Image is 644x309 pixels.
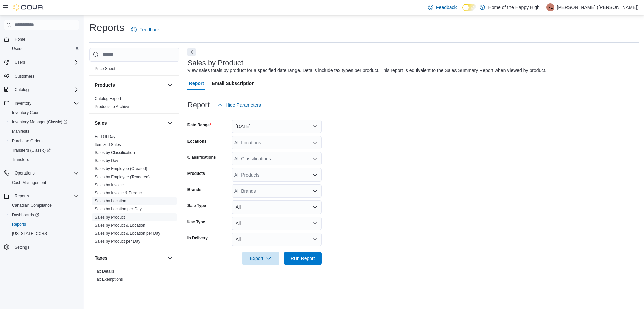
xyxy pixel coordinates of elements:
[95,199,126,203] a: Sales by Location
[15,101,31,106] span: Inventory
[95,104,129,109] a: Products to Archive
[95,96,121,101] a: Catalog Export
[7,117,82,127] a: Inventory Manager (Classic)
[312,172,318,178] button: Open list of options
[187,155,216,160] label: Classifications
[9,201,54,209] a: Canadian Compliance
[95,120,107,126] h3: Sales
[9,45,25,53] a: Users
[95,255,108,261] h3: Taxes
[15,193,29,199] span: Reports
[12,119,67,125] span: Inventory Manager (Classic)
[95,191,143,195] a: Sales by Invoice & Product
[1,99,82,108] button: Inventory
[12,99,34,107] button: Inventory
[12,192,79,200] span: Reports
[89,94,179,113] div: Products
[12,35,79,43] span: Home
[7,201,82,210] button: Canadian Compliance
[7,108,82,117] button: Inventory Count
[95,134,115,139] a: End Of Day
[12,86,31,94] button: Catalog
[9,127,32,136] a: Manifests
[89,132,179,248] div: Sales
[12,148,51,153] span: Transfers (Classic)
[12,46,22,51] span: Users
[7,178,82,187] button: Cash Management
[9,156,79,164] span: Transfers
[7,210,82,220] a: Dashboards
[95,82,165,88] button: Products
[9,109,43,117] a: Inventory Count
[15,87,29,92] span: Catalog
[189,77,204,90] span: Report
[166,81,174,89] button: Products
[7,155,82,164] button: Transfers
[15,74,34,79] span: Customers
[7,44,82,53] button: Users
[7,229,82,238] button: [US_STATE] CCRS
[462,4,476,11] input: Dark Mode
[95,150,135,155] span: Sales by Classification
[187,187,201,192] label: Brands
[12,192,32,200] button: Reports
[232,120,322,133] button: [DATE]
[95,66,115,71] a: Price Sheet
[7,220,82,229] button: Reports
[226,102,261,108] span: Hide Parameters
[9,179,79,187] span: Cash Management
[95,150,135,155] a: Sales by Classification
[95,182,124,188] span: Sales by Invoice
[12,243,32,252] a: Settings
[166,119,174,127] button: Sales
[548,3,553,11] span: RL
[12,99,79,107] span: Inventory
[95,158,118,163] span: Sales by Day
[95,277,123,282] span: Tax Exemptions
[488,3,540,11] p: Home of the Happy High
[9,146,53,154] a: Transfers (Classic)
[9,156,32,164] a: Transfers
[95,82,115,88] h3: Products
[13,4,44,11] img: Cova
[9,137,45,145] a: Purchase Orders
[89,21,124,34] h1: Reports
[95,223,145,228] a: Sales by Product & Location
[187,203,206,208] label: Sale Type
[95,198,126,204] span: Sales by Location
[9,179,49,187] a: Cash Management
[9,118,70,126] a: Inventory Manager (Classic)
[9,127,79,136] span: Manifests
[291,255,315,262] span: Run Report
[15,245,29,250] span: Settings
[4,32,79,270] nav: Complex example
[12,58,28,66] button: Users
[187,235,208,241] label: Is Delivery
[1,242,82,252] button: Settings
[12,58,79,66] span: Users
[12,180,46,185] span: Cash Management
[9,220,29,228] a: Reports
[7,136,82,146] button: Purchase Orders
[95,142,121,147] span: Itemized Sales
[187,59,243,67] h3: Sales by Product
[312,188,318,194] button: Open list of options
[542,3,544,11] p: |
[9,109,79,117] span: Inventory Count
[187,219,205,225] label: Use Type
[312,140,318,145] button: Open list of options
[187,101,210,109] h3: Report
[187,67,546,74] div: View sales totals by product for a specified date range. Details include tax types per product. T...
[95,269,114,274] a: Tax Details
[95,255,165,261] button: Taxes
[7,127,82,136] button: Manifests
[187,48,196,56] button: Next
[95,166,147,171] span: Sales by Employee (Created)
[128,23,162,36] a: Feedback
[12,138,43,144] span: Purchase Orders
